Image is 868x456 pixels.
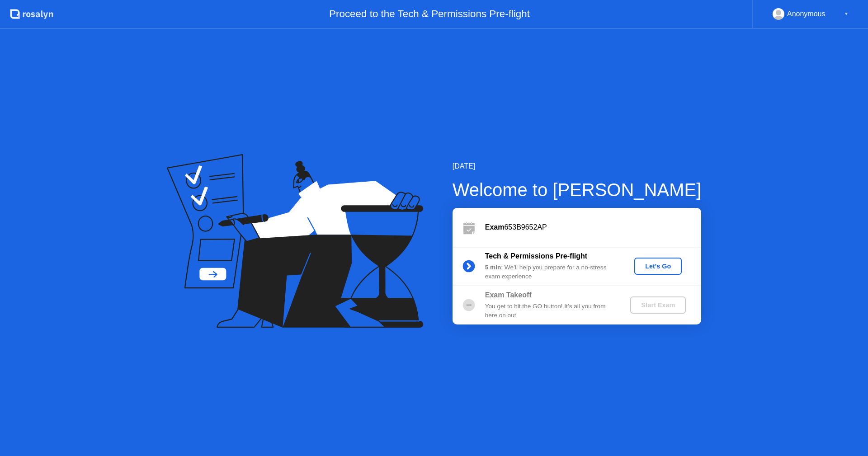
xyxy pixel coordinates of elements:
div: [DATE] [453,161,702,172]
div: Let's Go [638,263,678,270]
div: Anonymous [787,8,826,20]
b: Exam Takeoff [485,291,532,299]
b: 5 min [485,264,501,271]
b: Exam [485,223,505,231]
button: Start Exam [630,296,686,314]
div: Start Exam [634,301,682,309]
b: Tech & Permissions Pre-flight [485,252,587,260]
div: You get to hit the GO button! It’s all you from here on out [485,302,615,320]
button: Let's Go [634,258,682,275]
div: Welcome to [PERSON_NAME] [453,176,702,203]
div: : We’ll help you prepare for a no-stress exam experience [485,263,615,282]
div: 653B9652AP [485,222,701,233]
div: ▼ [844,8,849,20]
